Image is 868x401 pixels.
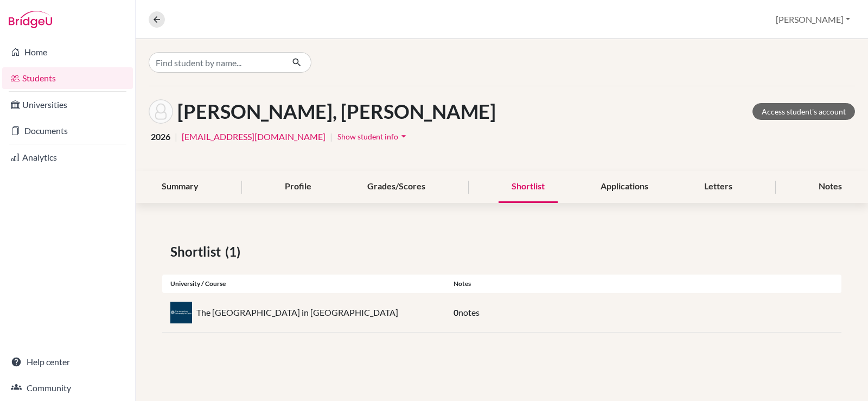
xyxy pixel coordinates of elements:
button: Show student infoarrow_drop_down [337,128,410,145]
h1: [PERSON_NAME], [PERSON_NAME] [177,100,496,123]
a: Community [2,377,133,399]
img: Layla Ahmad YASSIN's avatar [149,99,173,124]
a: Access student's account [752,103,855,120]
div: Notes [806,171,855,203]
p: The [GEOGRAPHIC_DATA] in [GEOGRAPHIC_DATA] [196,306,398,319]
a: Documents [2,120,133,142]
a: Help center [2,351,133,373]
a: Students [2,67,133,89]
div: University / Course [162,279,445,289]
div: Grades/Scores [354,171,438,203]
div: Notes [445,279,841,289]
span: 0 [454,307,458,317]
span: Shortlist [170,242,225,262]
div: Shortlist [499,171,558,203]
a: [EMAIL_ADDRESS][DOMAIN_NAME] [182,130,325,143]
a: Analytics [2,147,133,168]
i: arrow_drop_down [398,131,409,142]
span: | [175,130,177,143]
span: notes [458,307,480,317]
div: Profile [272,171,324,203]
button: [PERSON_NAME] [771,9,855,30]
span: Show student info [337,132,398,141]
div: Applications [588,171,661,203]
a: Universities [2,94,133,116]
span: | [330,130,333,143]
span: 2026 [151,130,170,143]
img: eg_ame_8v453z1j.jpeg [170,302,192,323]
div: Letters [691,171,745,203]
span: (1) [225,242,245,262]
input: Find student by name... [149,52,283,73]
div: Summary [149,171,212,203]
a: Home [2,41,133,63]
img: Bridge-U [9,11,52,28]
